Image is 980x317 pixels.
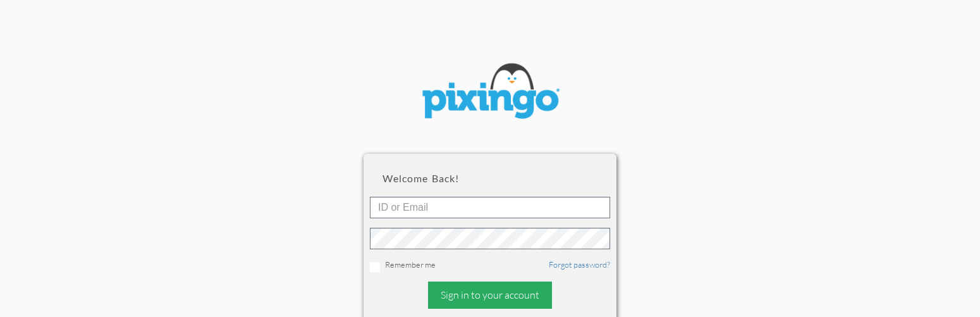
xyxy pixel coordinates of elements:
div: Remember me [370,259,610,272]
div: Sign in to your account [428,282,552,309]
img: pixingo logo [414,57,566,128]
input: ID or Email [370,197,610,218]
iframe: Chat [979,316,980,317]
a: Forgot password? [549,259,610,270]
h2: Welcome back! [383,173,597,184]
